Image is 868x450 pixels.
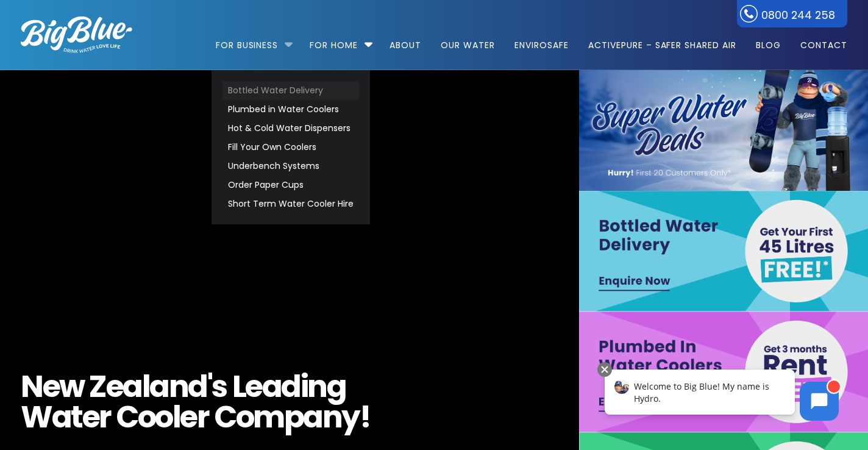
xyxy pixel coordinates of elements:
a: Order Paper Cups [222,176,359,195]
span: a [303,402,322,432]
span: w [59,371,84,402]
span: o [155,402,173,432]
a: Underbench Systems [222,157,359,176]
span: N [21,371,43,402]
span: d [188,371,207,402]
span: e [245,371,262,402]
iframe: Chatbot [592,360,851,433]
span: d [281,371,301,402]
a: Short Term Water Cooler Hire [222,195,359,213]
span: C [214,402,236,432]
a: Bottled Water Delivery [222,81,359,100]
span: a [123,371,142,402]
span: m [253,402,284,432]
span: C [116,402,138,432]
span: r [99,402,111,432]
span: W [21,402,52,432]
span: a [52,402,71,432]
span: Z [89,371,106,402]
span: n [169,371,188,402]
span: n [307,371,327,402]
a: Hot & Cold Water Dispensers [222,119,359,138]
span: s [212,371,227,402]
span: t [71,402,82,432]
span: ' [207,371,212,402]
span: e [106,371,123,402]
span: y [341,402,360,432]
span: l [142,371,150,402]
span: i [301,371,308,402]
a: Plumbed in Water Coolers [222,100,359,119]
span: e [43,371,60,402]
span: L [232,371,246,402]
span: r [197,402,209,432]
span: n [322,402,342,432]
span: ! [360,402,371,432]
span: a [149,371,169,402]
span: o [138,402,155,432]
span: p [284,402,304,432]
span: o [236,402,254,432]
span: e [180,402,197,432]
span: g [327,371,346,402]
span: e [82,402,99,432]
span: l [173,402,180,432]
a: Fill Your Own Coolers [222,138,359,157]
span: a [262,371,282,402]
img: logo [21,16,132,53]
